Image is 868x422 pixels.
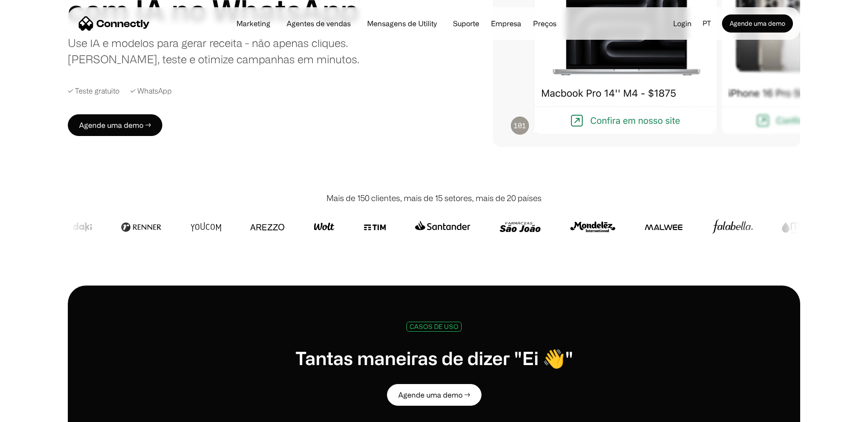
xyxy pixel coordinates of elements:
[130,85,172,96] div: ✓ WhatsApp
[387,384,481,406] a: Agende uma demo →
[722,14,793,33] a: Agende uma demo
[279,20,358,27] a: Agentes de vendas
[18,406,54,419] ul: Language list
[68,85,119,96] div: ✓ Teste gratuito
[526,20,564,27] a: Preços
[9,405,54,419] aside: Language selected: Português (Brasil)
[68,114,162,136] a: Agende uma demo →
[666,17,699,30] a: Login
[446,20,486,27] a: Suporte
[360,20,444,27] a: Mensagens de Utility
[410,323,458,330] div: CASOS DE USO
[68,35,384,67] div: Use IA e modelos para gerar receita - não apenas cliques. [PERSON_NAME], teste e otimize campanha...
[295,346,573,370] h1: Tantas maneiras de dizer "Ei 👋"
[488,17,524,30] div: Empresa
[491,17,521,30] div: Empresa
[326,192,542,204] div: Mais de 150 clientes, mais de 15 setores, mais de 20 países
[703,17,711,30] div: pt
[699,17,722,30] div: pt
[79,17,150,30] a: home
[229,20,278,27] a: Marketing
